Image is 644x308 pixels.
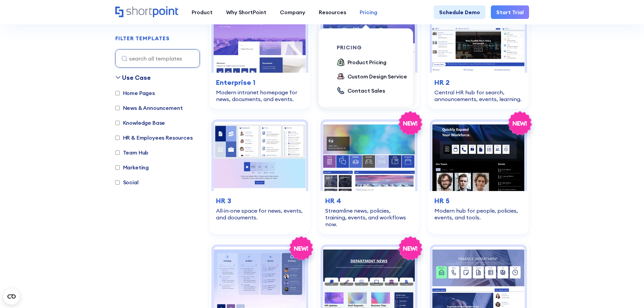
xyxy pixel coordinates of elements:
[337,87,385,95] a: Contact Sales
[192,8,213,16] div: Product
[325,207,413,228] div: Streamline news, policies, training, events, and workflows now.
[3,288,20,305] button: Open CMP widget
[185,5,219,19] a: Product
[115,49,200,68] input: search all templates
[348,87,385,95] div: Contact Sales
[115,89,155,97] label: Home Pages
[280,8,305,16] div: Company
[318,117,420,234] a: HR 4 – SharePoint HR Intranet Template: Streamline news, policies, training, events, and workflow...
[216,207,304,221] div: All‑in‑one space for news, events, and documents.
[216,77,304,88] h3: Enterprise 1
[115,136,120,140] input: HR & Employees Resources
[115,165,120,170] input: Marketing
[434,77,522,88] h3: HR 2
[348,58,387,66] div: Product Pricing
[337,45,412,50] div: pricing
[337,72,407,81] a: Custom Design Service
[115,104,183,112] label: News & Announcement
[115,163,149,171] label: Marketing
[273,5,312,19] a: Company
[323,122,415,191] img: HR 4 – SharePoint HR Intranet Template: Streamline news, policies, training, events, and workflow...
[115,134,193,142] label: HR & Employees Resources
[434,89,522,102] div: Central HR hub for search, announcements, events, learning.
[434,196,522,206] h3: HR 5
[434,5,485,19] a: Schedule Demo
[491,5,529,19] a: Start Trial
[115,178,139,186] label: Social
[209,117,310,234] a: HR 3 – HR Intranet Template: All‑in‑one space for news, events, and documents.HR 3All‑in‑one spac...
[353,5,384,19] a: Pricing
[216,89,304,102] div: Modern intranet homepage for news, documents, and events.
[115,180,120,185] input: Social
[432,122,524,191] img: HR 5 – Human Resource Template: Modern hub for people, policies, events, and tools.
[337,58,387,67] a: Product Pricing
[226,8,266,16] div: Why ShortPoint
[115,106,120,110] input: News & Announcement
[115,121,120,125] input: Knowledge Base
[214,122,306,191] img: HR 3 – HR Intranet Template: All‑in‑one space for news, events, and documents.
[360,8,377,16] div: Pricing
[115,35,170,42] h2: FILTER TEMPLATES
[428,117,529,234] a: HR 5 – Human Resource Template: Modern hub for people, policies, events, and tools.HR 5Modern hub...
[434,207,522,221] div: Modern hub for people, policies, events, and tools.
[312,5,353,19] a: Resources
[325,196,413,206] h3: HR 4
[115,119,165,127] label: Knowledge Base
[216,196,304,206] h3: HR 3
[219,5,273,19] a: Why ShortPoint
[214,3,306,73] img: Enterprise 1 – SharePoint Homepage Design: Modern intranet homepage for news, documents, and events.
[115,150,120,155] input: Team Hub
[432,3,524,73] img: HR 2 - HR Intranet Portal: Central HR hub for search, announcements, events, learning.
[348,72,407,80] div: Custom Design Service
[122,73,151,82] div: Use Case
[115,91,120,95] input: Home Pages
[115,148,149,157] label: Team Hub
[115,6,178,18] a: Home
[522,230,644,308] iframe: Chat Widget
[319,8,346,16] div: Resources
